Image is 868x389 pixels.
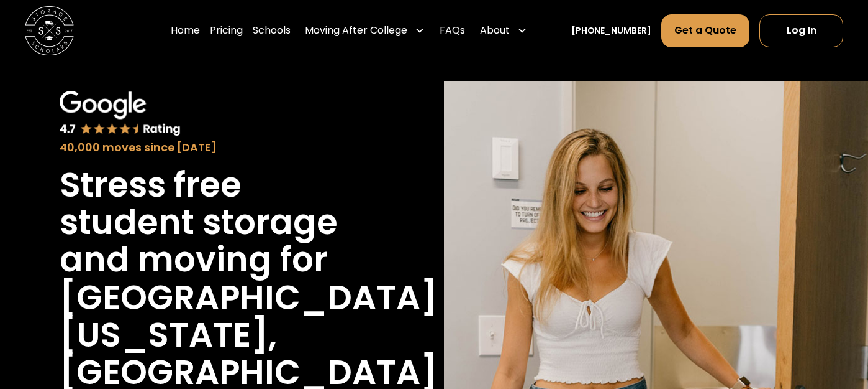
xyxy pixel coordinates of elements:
[60,166,365,279] h1: Stress free student storage and moving for
[300,14,430,49] div: Moving After College
[661,14,749,48] a: Get a Quote
[60,139,365,156] div: 40,000 moves since [DATE]
[480,24,510,39] div: About
[440,14,465,49] a: FAQs
[759,14,843,48] a: Log In
[60,91,181,138] img: Google 4.7 star rating
[253,14,291,49] a: Schools
[210,14,243,49] a: Pricing
[475,14,532,49] div: About
[171,14,200,49] a: Home
[25,6,75,56] img: Storage Scholars main logo
[571,24,651,37] a: [PHONE_NUMBER]
[305,24,407,39] div: Moving After College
